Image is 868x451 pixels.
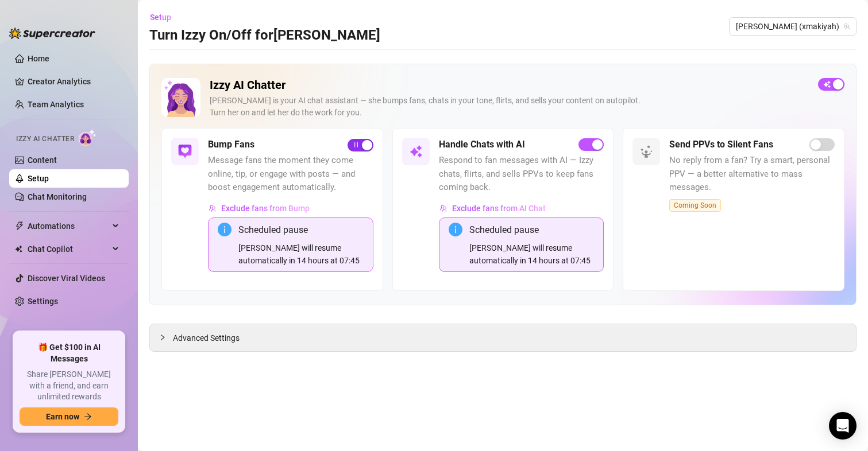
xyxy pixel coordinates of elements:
[409,145,423,158] img: svg%3e
[149,26,380,45] h3: Turn Izzy On/Off for [PERSON_NAME]
[218,223,232,236] span: info-circle
[15,221,24,231] span: thunderbolt
[452,204,546,213] span: Exclude fans from AI Chat
[28,155,57,165] a: Content
[84,413,92,421] span: arrow-right
[15,245,22,253] img: Chat Copilot
[79,129,97,146] img: AI Chatter
[28,174,49,183] a: Setup
[209,204,217,212] img: svg%3e
[829,412,857,440] div: Open Intercom Messenger
[46,412,79,421] span: Earn now
[16,134,74,145] span: Izzy AI Chatter
[210,78,809,92] h2: Izzy AI Chatter
[28,217,109,235] span: Automations
[208,138,254,151] h5: Bump Fans
[150,13,171,22] span: Setup
[20,407,118,426] button: Earn nowarrow-right
[28,100,84,109] a: Team Analytics
[843,23,850,30] span: team
[173,332,240,344] span: Advanced Settings
[28,72,119,91] a: Creator Analytics
[9,28,95,39] img: logo-BBDzfeDw.svg
[736,18,850,35] span: maki (xmakiyah)
[469,223,595,237] div: Scheduled pause
[669,154,835,195] span: No reply from a fan? Try a smart, personal PPV — a better alternative to mass messages.
[469,242,595,267] div: [PERSON_NAME] will resume automatically in 14 hours at 07:45
[449,223,462,236] span: info-circle
[28,192,87,201] a: Chat Monitoring
[28,274,105,283] a: Discover Viral Videos
[639,145,653,158] img: svg%3e
[208,199,310,217] button: Exclude fans from Bump
[159,334,166,341] span: collapsed
[178,145,192,158] img: svg%3e
[159,331,173,344] div: collapsed
[238,223,364,237] div: Scheduled pause
[28,297,58,306] a: Settings
[28,240,109,258] span: Chat Copilot
[439,154,604,195] span: Respond to fan messages with AI — Izzy chats, flirts, and sells PPVs to keep fans coming back.
[20,342,118,364] span: 🎁 Get $100 in AI Messages
[210,95,809,119] div: [PERSON_NAME] is your AI chat assistant — she bumps fans, chats in your tone, flirts, and sells y...
[439,199,546,217] button: Exclude fans from AI Chat
[669,138,773,151] h5: Send PPVs to Silent Fans
[439,204,447,212] img: svg%3e
[149,8,180,26] button: Setup
[161,78,200,117] img: Izzy AI Chatter
[238,242,364,267] div: [PERSON_NAME] will resume automatically in 14 hours at 07:45
[221,204,310,213] span: Exclude fans from Bump
[208,154,373,195] span: Message fans the moment they come online, tip, or engage with posts — and boost engagement automa...
[439,138,525,151] h5: Handle Chats with AI
[28,54,49,63] a: Home
[20,369,118,403] span: Share [PERSON_NAME] with a friend, and earn unlimited rewards
[669,199,721,212] span: Coming Soon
